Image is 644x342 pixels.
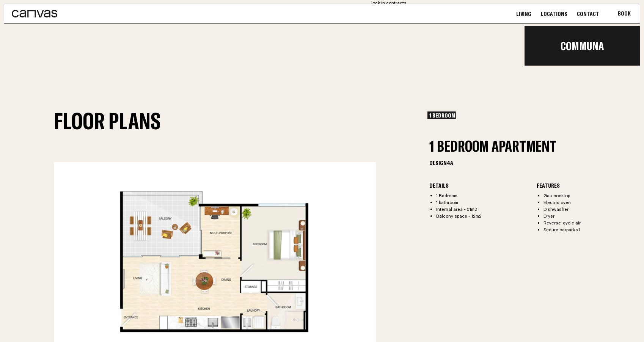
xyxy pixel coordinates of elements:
h2: Floor Plans [54,111,376,162]
a: Communa [525,33,640,59]
button: 1 Bedroom [427,111,457,119]
li: Balcony space - 12m2 [436,213,537,220]
li: Dryer [543,213,644,220]
li: Secure carpark x1 [543,226,644,233]
div: Design 4A [429,160,644,166]
li: Dishwasher [543,206,644,213]
a: Locations [539,10,570,18]
li: 1 bathroom [436,199,537,206]
li: Reverse-cycle air [543,220,644,226]
a: Contact [575,10,602,18]
div: Details [429,182,537,188]
li: Electric oven [543,199,644,206]
a: Living [514,10,534,18]
li: Gas cooktop [543,192,644,199]
div: Features [537,182,644,188]
button: BookCommuna [609,4,640,23]
li: 1 Bedroom [436,192,537,199]
h2: 1 Bedroom Apartment [429,139,644,153]
li: Internal area - 51m2 [436,206,537,213]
